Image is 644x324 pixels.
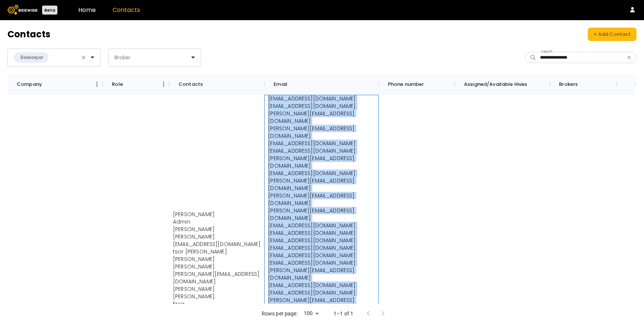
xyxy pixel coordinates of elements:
p: [PERSON_NAME][EMAIL_ADDRESS][DOMAIN_NAME] [268,110,375,125]
p: [EMAIL_ADDRESS][DOMAIN_NAME] [268,237,375,244]
button: + Add Contact [588,28,637,41]
div: Role [112,74,123,95]
div: Assigned/Available Hives [455,74,550,95]
div: Contacts [169,74,264,95]
a: Contacts [113,6,140,14]
p: [PERSON_NAME][EMAIL_ADDRESS][DOMAIN_NAME] [268,155,375,169]
p: [PERSON_NAME] [173,285,261,293]
p: [EMAIL_ADDRESS][DOMAIN_NAME] [268,169,375,177]
button: Sort [123,79,133,90]
div: Role [102,74,169,95]
p: tsor [PERSON_NAME] [173,248,261,255]
div: Assigned/Available Hives [464,74,527,95]
p: [PERSON_NAME][EMAIL_ADDRESS][DOMAIN_NAME] [268,267,375,281]
div: + Add Contact [594,31,631,38]
div: Phone number [379,74,455,95]
p: [PERSON_NAME] [173,293,261,300]
div: 100 [301,308,322,319]
p: [EMAIL_ADDRESS][DOMAIN_NAME] [268,281,375,289]
p: [PERSON_NAME][EMAIL_ADDRESS][DOMAIN_NAME] [268,192,375,207]
p: [PERSON_NAME] [173,211,261,218]
p: [PERSON_NAME][EMAIL_ADDRESS][DOMAIN_NAME] [268,296,375,311]
div: Brokers [559,74,578,95]
p: [EMAIL_ADDRESS][DOMAIN_NAME] [268,229,375,237]
div: Company [17,74,42,95]
div: Brokers [550,74,616,95]
p: [PERSON_NAME] [173,225,261,233]
h2: Contacts [7,30,50,39]
div: Contacts [179,74,203,95]
img: Beewise logo [7,5,38,15]
p: [PERSON_NAME][EMAIL_ADDRESS][DOMAIN_NAME] [268,207,375,222]
p: [EMAIL_ADDRESS][DOMAIN_NAME] [268,222,375,229]
p: 1–1 of 1 [334,310,353,317]
p: [EMAIL_ADDRESS][DOMAIN_NAME] [268,252,375,259]
p: [PERSON_NAME][EMAIL_ADDRESS][DOMAIN_NAME] [268,125,375,140]
button: Menu [158,79,169,90]
p: [EMAIL_ADDRESS][DOMAIN_NAME] [268,95,375,102]
div: Phone number [388,74,424,95]
p: [PERSON_NAME] [173,255,261,263]
p: [PERSON_NAME] [173,263,261,270]
p: [EMAIL_ADDRESS][DOMAIN_NAME] [268,289,375,296]
button: Menu [91,79,102,90]
div: Email [274,74,287,95]
p: [EMAIL_ADDRESS][DOMAIN_NAME] [268,147,375,155]
p: [PERSON_NAME][EMAIL_ADDRESS][DOMAIN_NAME] [268,177,375,192]
div: Company [7,74,102,95]
p: [PERSON_NAME] [173,233,261,240]
p: Erea [173,300,261,308]
p: Rows per page: [262,310,298,317]
p: [EMAIL_ADDRESS][DOMAIN_NAME] [268,244,375,252]
p: [EMAIL_ADDRESS][DOMAIN_NAME] [268,140,375,147]
a: Home [78,6,96,14]
p: [EMAIL_ADDRESS][DOMAIN_NAME] [173,240,261,248]
p: Admin [173,218,261,225]
div: Beta [42,6,57,15]
p: [EMAIL_ADDRESS][DOMAIN_NAME] [268,102,375,110]
div: Beekeeper [18,54,44,61]
div: Email [264,74,378,95]
button: Sort [42,79,53,90]
p: [EMAIL_ADDRESS][DOMAIN_NAME] [268,259,375,267]
p: [PERSON_NAME][EMAIL_ADDRESS][DOMAIN_NAME] [173,270,261,285]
